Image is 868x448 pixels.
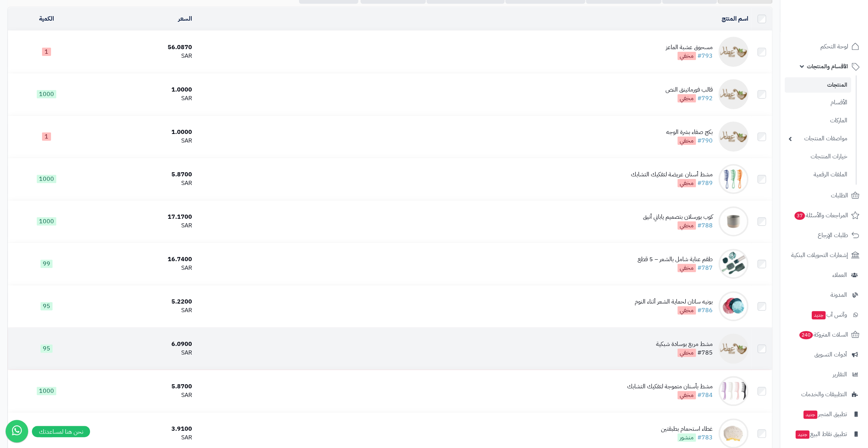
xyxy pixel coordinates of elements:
[697,179,713,188] a: #789
[88,170,192,179] div: 5.8700
[785,286,863,304] a: المدونة
[785,246,863,264] a: إشعارات التحويلات البنكية
[41,260,53,268] span: 99
[785,365,863,383] a: التقارير
[631,170,713,179] div: مشط أسنان عريضة لتفكيك التشابك
[638,255,713,264] div: طقم عناية شامل بالشعر – 5 قطع
[88,221,192,230] div: SAR
[785,226,863,244] a: طلبات الإرجاع
[785,186,863,204] a: الطلبات
[677,391,696,399] span: مخفي
[39,14,54,23] a: الكمية
[832,270,847,280] span: العملاء
[88,340,192,349] div: 6.0900
[785,405,863,423] a: تطبيق المتجرجديد
[803,409,847,419] span: تطبيق المتجر
[88,264,192,272] div: SAR
[820,41,848,52] span: لوحة التحكم
[803,410,817,419] span: جديد
[785,113,851,129] a: الماركات
[41,344,53,353] span: 95
[37,217,56,226] span: 1000
[811,310,847,320] span: وآتس آب
[666,128,713,137] div: بكج صفاء بشرة الوجه
[785,149,851,165] a: خيارات المنتجات
[178,14,192,23] a: السعر
[830,290,847,300] span: المدونة
[718,376,748,406] img: مشط بأسنان متموجة لتفكيك التشابك
[88,43,192,52] div: 56.0870
[88,349,192,357] div: SAR
[718,334,748,364] img: مشط مربع بوسادة شبكية
[722,14,748,23] a: اسم المنتج
[697,348,713,357] a: #785
[817,21,861,37] img: logo-2.png
[665,86,713,94] div: قالب فورماتينق النص
[785,206,863,224] a: المراجعات والأسئلة37
[833,369,847,380] span: التقارير
[88,86,192,94] div: 1.0000
[42,48,51,56] span: 1
[718,291,748,321] img: بونيه ساتان لحماية الشعر أثناء النوم
[677,137,696,145] span: مخفي
[88,391,192,400] div: SAR
[795,429,847,439] span: تطبيق نقاط البيع
[88,128,192,137] div: 1.0000
[718,164,748,194] img: مشط أسنان عريضة لتفكيك التشابك
[831,190,848,201] span: الطلبات
[661,425,713,433] div: غطاء استحمام بطبقتين
[796,430,809,439] span: جديد
[785,266,863,284] a: العملاء
[697,51,713,60] a: #793
[718,122,748,152] img: بكج صفاء بشرة الوجه
[88,306,192,315] div: SAR
[785,95,851,111] a: الأقسام
[718,206,748,236] img: كوب بورسلان بتصميم ياباني أنيق
[794,210,848,221] span: المراجعات والأسئلة
[677,94,696,102] span: مخفي
[41,302,53,310] span: 95
[785,385,863,403] a: التطبيقات والخدمات
[814,349,847,360] span: أدوات التسويق
[88,425,192,433] div: 3.9100
[697,433,713,442] a: #783
[812,311,826,319] span: جديد
[677,306,696,314] span: مخفي
[697,306,713,315] a: #786
[677,52,696,60] span: مخفي
[807,61,848,72] span: الأقسام والمنتجات
[88,255,192,264] div: 16.7400
[677,264,696,272] span: مخفي
[785,306,863,324] a: وآتس آبجديد
[37,387,56,395] span: 1000
[799,329,848,340] span: السلات المتروكة
[677,433,696,442] span: منشور
[88,433,192,442] div: SAR
[801,389,847,400] span: التطبيقات والخدمات
[794,212,805,220] span: 37
[88,137,192,145] div: SAR
[697,391,713,400] a: #784
[37,175,56,183] span: 1000
[88,52,192,60] div: SAR
[785,77,851,93] a: المنتجات
[785,346,863,364] a: أدوات التسويق
[799,331,813,339] span: 240
[656,340,713,349] div: مشط مربع بوسادة شبكية
[818,230,848,241] span: طلبات الإرجاع
[88,213,192,221] div: 17.1700
[697,263,713,272] a: #787
[677,221,696,230] span: مخفي
[697,94,713,103] a: #792
[785,326,863,344] a: السلات المتروكة240
[785,131,851,147] a: مواصفات المنتجات
[677,349,696,357] span: مخفي
[785,38,863,56] a: لوحة التحكم
[718,37,748,67] img: مسحوق عشبة الماعز
[42,132,51,141] span: 1
[785,167,851,183] a: الملفات الرقمية
[643,213,713,221] div: كوب بورسلان بتصميم ياباني أنيق
[635,298,713,306] div: بونيه ساتان لحماية الشعر أثناء النوم
[718,249,748,279] img: طقم عناية شامل بالشعر – 5 قطع
[88,94,192,103] div: SAR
